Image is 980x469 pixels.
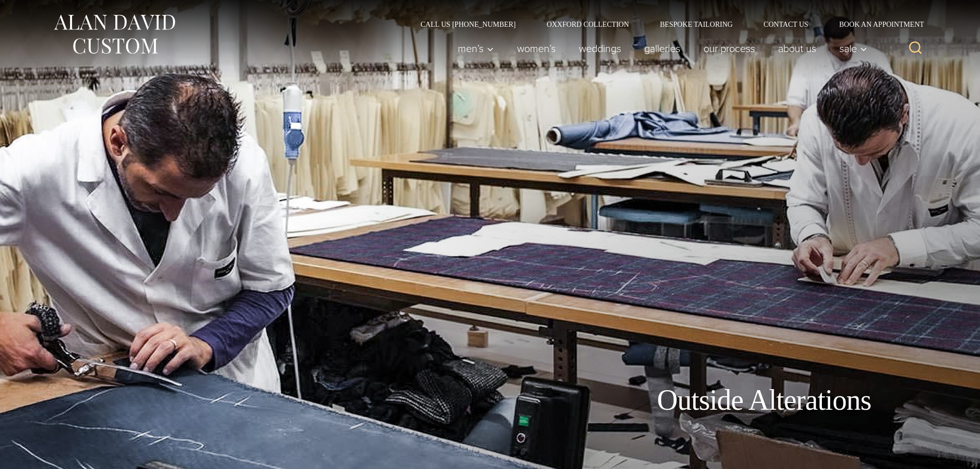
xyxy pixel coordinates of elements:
[505,38,567,59] a: Women’s
[446,38,872,59] nav: Primary Navigation
[531,21,644,28] a: Oxxford Collection
[657,383,871,417] h1: Outside Alterations
[823,21,927,28] a: Book an Appointment
[53,11,176,57] img: Alan David Custom
[567,38,632,59] a: weddings
[766,38,828,59] a: About Us
[644,21,748,28] a: Bespoke Tailoring
[748,21,824,28] a: Contact Us
[405,21,928,28] nav: Secondary Navigation
[692,38,766,59] a: Our Process
[405,21,531,28] a: Call Us [PHONE_NUMBER]
[903,36,928,61] button: View Search Form
[458,43,494,54] span: Men’s
[632,38,692,59] a: Galleries
[839,43,867,54] span: Sale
